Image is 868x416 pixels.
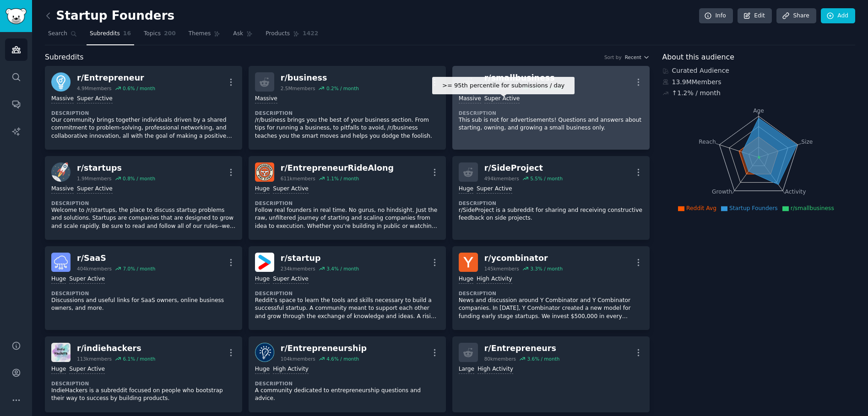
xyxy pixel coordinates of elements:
span: Topics [144,30,161,38]
span: Subreddits [90,30,120,38]
div: 3.6 % / month [527,356,559,362]
div: ↑ 1.2 % / month [672,88,721,98]
div: 1.1 % / month [326,175,359,182]
img: EntrepreneurRideAlong [255,162,274,182]
a: Add [821,8,855,24]
dt: Description [255,200,439,206]
dt: Description [459,200,643,206]
div: r/ startups [77,162,155,174]
p: A community dedicated to entrepreneurship questions and advice. [255,387,439,403]
div: Super Active [484,95,520,103]
img: GummySearch logo [5,8,27,24]
div: Huge [459,275,473,284]
div: High Activity [477,365,513,374]
div: Curated Audience [662,66,856,76]
span: Reddit Avg [686,205,716,211]
p: Follow real founders in real time. No gurus, no hindsight. Just the raw, unfiltered journey of st... [255,206,439,231]
div: 611k members [281,175,315,182]
a: Subreddits16 [87,27,134,45]
div: Sort by [604,54,622,60]
div: Massive [255,95,277,103]
dt: Description [51,110,236,116]
img: SaaS [51,253,71,272]
tspan: Size [801,138,813,145]
a: r/business2.5Mmembers0.2% / monthMassiveDescription/r/business brings you the best of your busine... [249,66,446,150]
div: 80k members [484,356,516,362]
div: r/ Entrepreneur [77,72,155,84]
a: Search [45,27,80,45]
div: r/ smallbusiness [484,72,563,84]
dt: Description [51,290,236,297]
div: Super Active [69,275,105,284]
div: r/ startup [281,253,359,264]
div: r/ EntrepreneurRideAlong [281,162,394,174]
span: Subreddits [45,52,84,63]
img: ycombinator [459,253,478,272]
tspan: Activity [785,189,806,195]
div: 234k members [281,265,315,272]
div: Huge [255,275,270,284]
div: Super Active [69,365,105,374]
dt: Description [255,110,439,116]
div: 2.5M members [281,85,315,92]
div: 5.5 % / month [530,175,563,182]
a: indiehackersr/indiehackers113kmembers6.1% / monthHugeSuper ActiveDescriptionIndieHackers is a sub... [45,336,242,412]
div: r/ SaaS [77,253,155,264]
div: 145k members [484,265,519,272]
span: Startup Founders [729,205,778,211]
div: 4.9M members [77,85,112,92]
span: 200 [164,30,176,38]
div: Massive [51,185,74,194]
dt: Description [459,290,643,297]
span: About this audience [662,52,734,63]
p: Our community brings together individuals driven by a shared commitment to problem-solving, profe... [51,116,236,140]
div: 0.8 % / month [530,85,563,92]
a: Info [699,8,733,24]
img: Entrepreneurship [255,343,274,362]
div: Huge [51,365,66,374]
div: r/ indiehackers [77,343,155,354]
p: IndieHackers is a subreddit focused on people who bootstrap their way to success by building prod... [51,387,236,403]
a: r/Entrepreneurs80kmembers3.6% / monthLargeHigh Activity [452,336,650,412]
div: Huge [255,365,270,374]
a: r/smallbusiness2.2Mmembers0.8% / month>= 95th percentile for submissions / dayMassiveSuper Active... [452,66,650,150]
div: 6.1 % / month [123,356,155,362]
div: Super Active [77,185,113,194]
p: Welcome to /r/startups, the place to discuss startup problems and solutions. Startups are compani... [51,206,236,231]
div: Huge [255,185,270,194]
div: Super Active [273,185,309,194]
p: Discussions and useful links for SaaS owners, online business owners, and more. [51,297,236,313]
a: Ask [230,27,256,45]
a: SaaSr/SaaS404kmembers7.0% / monthHugeSuper ActiveDescriptionDiscussions and useful links for SaaS... [45,246,242,330]
div: 7.0 % / month [123,265,155,272]
span: Themes [189,30,211,38]
a: Themes [185,27,224,45]
a: startupsr/startups1.9Mmembers0.8% / monthMassiveSuper ActiveDescriptionWelcome to /r/startups, th... [45,156,242,240]
a: ycombinatorr/ycombinator145kmembers3.3% / monthHugeHigh ActivityDescriptionNews and discussion ar... [452,246,650,330]
span: Ask [233,30,243,38]
div: 3.3 % / month [530,265,563,272]
div: Super Active [273,275,309,284]
div: Massive [51,95,74,103]
dt: Description [255,290,439,297]
span: Search [48,30,67,38]
img: startup [255,253,274,272]
div: 4.6 % / month [326,356,359,362]
div: Large [459,365,474,374]
a: EntrepreneurRideAlongr/EntrepreneurRideAlong611kmembers1.1% / monthHugeSuper ActiveDescriptionFol... [249,156,446,240]
p: /r/business brings you the best of your business section. From tips for running a business, to pi... [255,116,439,140]
dt: Description [51,380,236,387]
p: This sub is not for advertisements! Questions and answers about starting, owning, and growing a s... [459,116,643,132]
dt: Description [459,110,643,116]
a: Share [776,8,816,24]
a: r/SideProject494kmembers5.5% / monthHugeSuper ActiveDescriptionr/SideProject is a subreddit for s... [452,156,650,240]
div: High Activity [273,365,309,374]
tspan: Age [753,108,764,114]
a: Products1422 [262,27,321,45]
span: Products [266,30,290,38]
p: News and discussion around Y Combinator and Y Combinator companies. In [DATE], Y Combinator creat... [459,297,643,321]
div: 2.2M members [484,85,519,92]
div: r/ ycombinator [484,253,563,264]
div: Super Active [477,185,512,194]
div: 1.9M members [77,175,112,182]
